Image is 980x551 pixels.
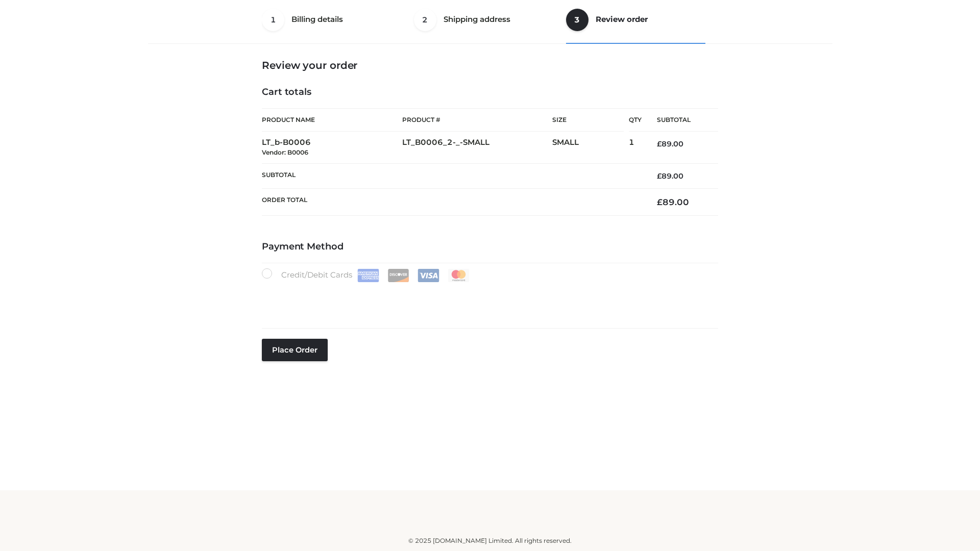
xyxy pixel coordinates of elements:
td: LT_B0006_2-_-SMALL [402,132,552,164]
th: Order Total [262,189,642,216]
td: LT_b-B0006 [262,132,402,164]
bdi: 89.00 [657,197,689,207]
th: Size [552,109,624,132]
th: Product Name [262,108,402,132]
th: Product # [402,108,552,132]
span: £ [657,197,663,207]
span: £ [657,171,661,181]
th: Subtotal [642,109,718,132]
div: © 2025 [DOMAIN_NAME] Limited. All rights reserved. [152,536,828,546]
small: Vendor: B0006 [262,148,308,156]
th: Subtotal [262,163,642,188]
bdi: 89.00 [657,171,683,181]
td: SMALL [552,132,629,164]
iframe: Secure payment input frame [260,280,716,317]
span: £ [657,139,661,148]
td: 1 [629,132,642,164]
label: Credit/Debit Cards [262,268,471,282]
h4: Cart totals [262,87,718,98]
h3: Review your order [262,59,718,71]
h4: Payment Method [262,241,718,253]
img: Visa [418,269,439,282]
bdi: 89.00 [657,139,683,148]
img: Discover [387,269,409,282]
img: Mastercard [448,269,470,282]
button: Place order [262,339,328,361]
th: Qty [629,108,642,132]
img: Amex [357,269,379,282]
